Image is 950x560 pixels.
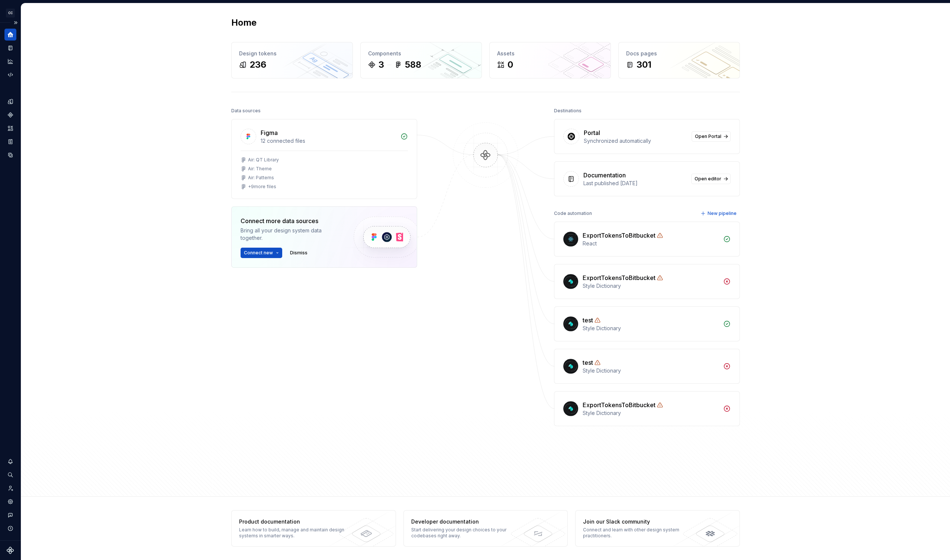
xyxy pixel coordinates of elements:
a: Design tokens [4,96,16,107]
div: Connect more data sources [241,216,341,225]
a: Storybook stories [4,136,16,148]
div: Join our Slack community [583,518,691,525]
a: Analytics [4,55,16,67]
div: Product documentation [239,518,347,525]
button: New pipeline [698,208,740,219]
div: Code automation [554,208,592,219]
a: Design tokens236 [231,42,353,78]
span: Dismiss [290,250,307,256]
a: Figma12 connected filesAir: QT LibraryAir: ThemeAir: Patterns+9more files [231,119,417,199]
button: Contact support [4,509,16,521]
button: Search ⌘K [4,469,16,481]
h2: Home [231,17,257,29]
div: 301 [637,59,651,71]
div: CC [6,9,15,17]
div: Figma [261,128,278,137]
div: Developer documentation [411,518,519,525]
div: ExportTokensToBitbucket [583,400,656,409]
a: Product documentationLearn how to build, manage and maintain design systems in smarter ways. [231,510,396,547]
div: Air: QT Library [248,157,279,163]
div: Connect and learn with other design system practitioners. [583,527,691,539]
button: Notifications [4,456,16,467]
div: Air: Patterns [248,175,274,181]
div: Learn how to build, manage and maintain design systems in smarter ways. [239,527,347,539]
div: Documentation [583,171,626,180]
div: 236 [249,59,266,71]
div: Assets [497,50,603,57]
div: Style Dictionary [583,282,719,290]
div: Last published [DATE] [583,180,687,187]
span: Open editor [695,176,721,182]
div: ExportTokensToBitbucket [583,273,656,282]
div: test [583,316,593,325]
div: 12 connected files [261,137,396,145]
div: React [583,240,719,247]
button: Connect new [241,248,282,258]
a: Open editor [691,174,731,184]
a: Invite team [4,482,16,494]
a: Join our Slack communityConnect and learn with other design system practitioners. [575,510,740,547]
a: Assets0 [489,42,611,78]
a: Settings [4,496,16,508]
div: Style Dictionary [583,409,719,417]
div: ExportTokensToBitbucket [583,231,656,240]
div: Design tokens [239,50,345,57]
div: Air: Theme [248,166,272,172]
span: New pipeline [708,210,737,216]
a: Home [4,29,16,41]
span: Connect new [244,250,273,256]
div: Components [368,50,474,57]
a: Developer documentationStart delivering your design choices to your codebases right away. [403,510,568,547]
a: Components3588 [360,42,482,78]
div: 588 [405,59,421,71]
a: Docs pages301 [618,42,740,78]
div: Style Dictionary [583,325,719,332]
div: Bring all your design system data together. [241,227,341,242]
div: Data sources [231,106,261,116]
div: + 9 more files [248,184,276,190]
div: Portal [584,128,600,137]
a: Assets [4,122,16,134]
div: 3 [379,59,384,71]
a: Documentation [4,42,16,54]
div: test [583,358,593,367]
div: Start delivering your design choices to your codebases right away. [411,527,519,539]
svg: Supernova Logo [7,547,14,554]
a: Code automation [4,69,16,81]
a: Components [4,109,16,121]
button: CC [1,5,19,21]
div: Destinations [554,106,582,116]
div: 0 [508,59,513,71]
div: Synchronized automatically [584,137,687,145]
button: Expand sidebar [10,17,21,28]
a: Open Portal [692,131,731,142]
span: Open Portal [695,133,721,139]
button: Dismiss [287,248,311,258]
div: Docs pages [626,50,732,57]
div: Style Dictionary [583,367,719,374]
a: Data sources [4,149,16,161]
